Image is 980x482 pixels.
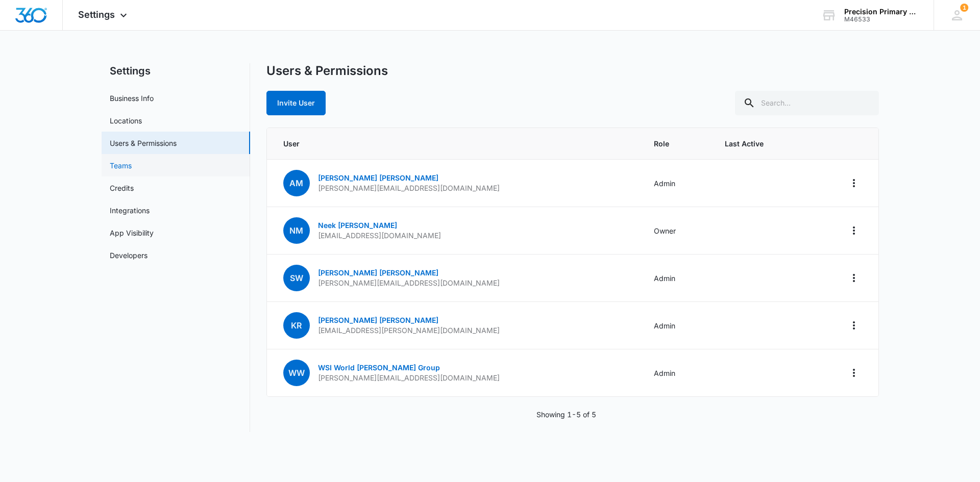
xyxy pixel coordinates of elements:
td: Owner [642,207,713,255]
a: Business Info [110,93,154,104]
h1: Users & Permissions [266,63,388,79]
td: Admin [642,255,713,302]
span: WW [283,360,310,386]
a: Users & Permissions [110,138,177,148]
div: account id [844,16,919,23]
a: Locations [110,115,142,126]
span: SW [283,265,310,291]
button: Actions [846,222,862,239]
a: Neek [PERSON_NAME] [318,221,397,230]
button: Actions [846,270,862,286]
span: 1 [960,4,968,12]
span: User [283,138,629,149]
a: Credits [110,183,134,193]
span: Settings [78,9,115,20]
button: Invite User [266,91,326,115]
a: Invite User [266,98,326,107]
p: [PERSON_NAME][EMAIL_ADDRESS][DOMAIN_NAME] [318,278,500,288]
span: KR [283,312,310,339]
p: [PERSON_NAME][EMAIL_ADDRESS][DOMAIN_NAME] [318,373,500,383]
a: AM [283,179,310,188]
p: [EMAIL_ADDRESS][DOMAIN_NAME] [318,231,441,241]
a: [PERSON_NAME] [PERSON_NAME] [318,316,438,324]
button: Actions [846,365,862,381]
a: [PERSON_NAME] [PERSON_NAME] [318,268,438,277]
a: NM [283,226,310,235]
span: Last Active [725,138,797,149]
button: Actions [846,175,862,191]
div: account name [844,8,919,16]
span: NM [283,217,310,244]
a: WSI World [PERSON_NAME] Group [318,363,440,372]
a: [PERSON_NAME] [PERSON_NAME] [318,173,438,182]
span: Role [654,138,700,149]
a: Teams [110,160,132,171]
button: Actions [846,317,862,334]
a: Integrations [110,205,150,216]
a: App Visibility [110,227,154,238]
td: Admin [642,349,713,397]
a: Developers [110,250,148,261]
a: WW [283,369,310,377]
h2: Settings [102,63,250,79]
td: Admin [642,302,713,349]
p: Showing 1-5 of 5 [536,409,596,420]
p: [EMAIL_ADDRESS][PERSON_NAME][DOMAIN_NAME] [318,325,500,336]
a: SW [283,274,310,283]
div: notifications count [960,4,968,12]
a: KR [283,321,310,330]
td: Admin [642,160,713,207]
span: AM [283,170,310,196]
input: Search... [735,91,879,115]
p: [PERSON_NAME][EMAIL_ADDRESS][DOMAIN_NAME] [318,183,500,193]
